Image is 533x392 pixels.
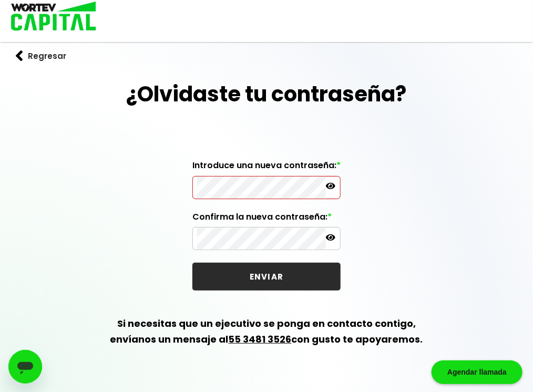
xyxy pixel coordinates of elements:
[192,263,341,291] button: ENVIAR
[432,360,522,384] div: Agendar llamada
[110,317,423,346] b: Si necesitas que un ejecutivo se ponga en contacto contigo, envíanos un mensaje al con gusto te a...
[127,78,407,110] h1: ¿Olvidaste tu contraseña?
[8,350,42,384] iframe: Botón para iniciar la ventana de mensajería
[192,160,341,176] label: Introduce una nueva contraseña:
[192,212,341,228] label: Confirma la nueva contraseña:
[16,50,23,61] img: flecha izquierda
[229,333,292,346] a: 55 3481 3526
